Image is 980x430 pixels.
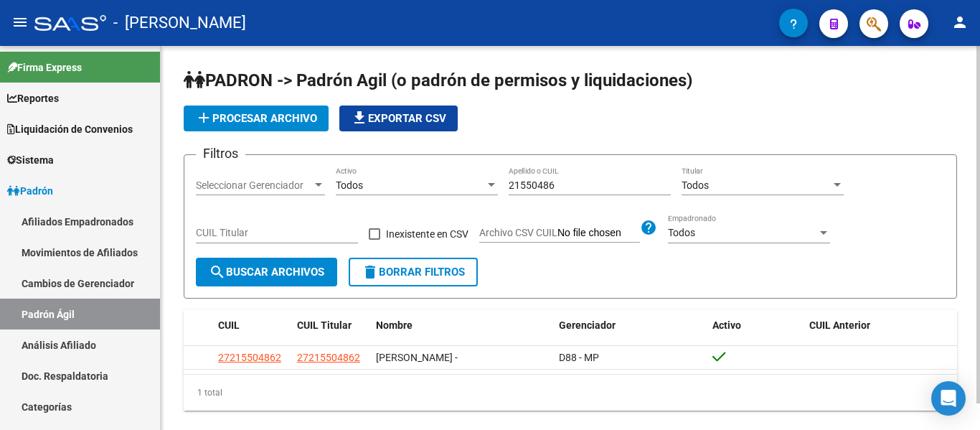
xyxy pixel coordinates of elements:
[297,352,360,363] span: 27215504862
[351,109,368,126] mat-icon: file_download
[362,263,379,281] mat-icon: delete
[195,112,317,125] span: Procesar archivo
[351,112,446,125] span: Exportar CSV
[376,319,413,331] span: Nombre
[553,310,707,341] datatable-header-cell: Gerenciador
[218,319,240,331] span: CUIL
[209,263,226,281] mat-icon: search
[640,219,657,236] mat-icon: help
[362,266,465,279] span: Borrar Filtros
[184,375,957,411] div: 1 total
[349,258,478,286] button: Borrar Filtros
[668,227,695,238] span: Todos
[7,90,59,106] span: Reportes
[809,319,870,331] span: CUIL Anterior
[196,144,245,164] h3: Filtros
[479,227,557,238] span: Archivo CSV CUIL
[951,14,969,31] mat-icon: person
[218,352,281,363] span: 27215504862
[804,310,958,341] datatable-header-cell: CUIL Anterior
[212,310,291,341] datatable-header-cell: CUIL
[336,179,363,191] span: Todos
[11,14,29,31] mat-icon: menu
[184,70,692,90] span: PADRON -> Padrón Agil (o padrón de permisos y liquidaciones)
[7,183,53,199] span: Padrón
[376,352,458,363] span: [PERSON_NAME] -
[386,225,468,243] span: Inexistente en CSV
[559,319,616,331] span: Gerenciador
[707,310,804,341] datatable-header-cell: Activo
[209,266,324,279] span: Buscar Archivos
[297,319,352,331] span: CUIL Titular
[7,152,54,168] span: Sistema
[113,7,246,39] span: - [PERSON_NAME]
[184,106,329,131] button: Procesar archivo
[196,179,312,192] span: Seleccionar Gerenciador
[931,381,966,416] div: Open Intercom Messenger
[196,258,337,286] button: Buscar Archivos
[557,227,640,240] input: Archivo CSV CUIL
[7,60,82,75] span: Firma Express
[682,179,709,191] span: Todos
[195,109,212,126] mat-icon: add
[712,319,741,331] span: Activo
[291,310,370,341] datatable-header-cell: CUIL Titular
[7,121,133,137] span: Liquidación de Convenios
[370,310,553,341] datatable-header-cell: Nombre
[559,352,599,363] span: D88 - MP
[339,106,458,131] button: Exportar CSV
